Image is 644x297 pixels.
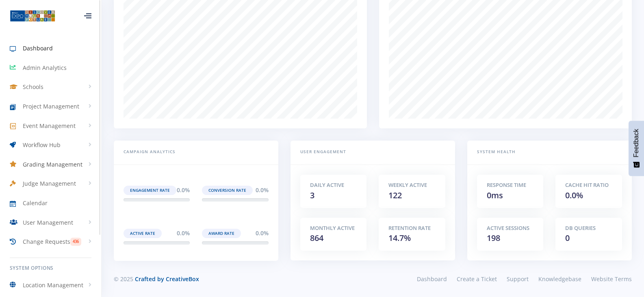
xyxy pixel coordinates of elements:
span: 0ms [487,190,503,201]
h6: System Options [10,264,91,272]
a: Support [502,273,533,285]
a: Knowledgebase [533,273,586,285]
span: Judge Management [23,179,76,188]
h5: Cache Hit Ratio [565,181,612,189]
span: 436 [70,238,81,246]
span: Dashboard [23,44,53,52]
span: Feedback [633,129,640,157]
span: User Management [23,218,73,227]
h5: Daily Active [310,181,357,189]
span: 0 [565,232,570,243]
span: Schools [23,82,43,91]
span: Grading Management [23,160,82,169]
span: 0.0% [256,229,269,237]
h5: Weekly Active [388,181,435,189]
span: Award Rate [202,229,241,238]
h5: Active Sessions [487,224,533,232]
h5: Response Time [487,181,533,189]
span: 0.0% [256,186,269,194]
a: Crafted by CreativeBox [135,275,199,283]
div: © 2025 [114,275,367,283]
a: Create a Ticket [452,273,502,285]
h5: Monthly Active [310,224,357,232]
span: 0.0% [177,229,190,237]
h6: User Engagement [300,149,445,155]
span: Event Management [23,121,76,130]
span: 864 [310,232,323,243]
h5: Retention Rate [388,224,435,232]
span: 198 [487,232,500,243]
span: Engagement Rate [124,186,176,195]
a: Dashboard [412,273,452,285]
span: 0.0% [565,190,583,201]
span: 3 [310,190,314,201]
span: Admin Analytics [23,63,67,72]
button: Feedback - Show survey [629,121,644,176]
span: Workflow Hub [23,141,61,149]
span: Project Management [23,102,79,111]
h6: System Health [477,149,622,155]
span: Change Requests [23,237,70,246]
h6: Campaign Analytics [124,149,269,155]
span: 0.0% [177,186,190,194]
img: ... [10,9,55,22]
span: Calendar [23,199,48,207]
a: Website Terms [586,273,632,285]
span: 122 [388,190,402,201]
span: Conversion Rate [202,186,253,195]
span: Active Rate [124,229,162,238]
span: Knowledgebase [538,275,581,283]
span: Location Management [23,281,83,289]
span: 14.7% [388,232,411,243]
h5: DB Queries [565,224,612,232]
